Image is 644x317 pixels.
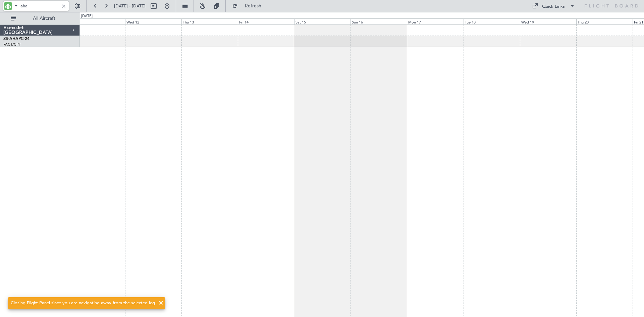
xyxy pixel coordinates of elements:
div: [DATE] [81,13,93,19]
div: Mon 17 [407,18,463,24]
span: ZS-AHA [3,37,18,41]
div: Sun 16 [351,18,407,24]
div: Thu 20 [576,18,633,24]
button: Quick Links [529,1,578,11]
span: Refresh [239,4,267,8]
div: Sat 15 [294,18,351,24]
div: Quick Links [542,3,565,10]
input: A/C (Reg. or Type) [20,1,59,11]
span: All Aircraft [17,16,71,21]
div: Wed 19 [520,18,576,24]
div: Tue 11 [68,18,125,24]
a: FACT/CPT [3,42,21,47]
a: ZS-AHAPC-24 [3,37,30,41]
div: Tue 18 [464,18,520,24]
div: Fri 14 [238,18,294,24]
button: All Aircraft [7,13,73,24]
div: Wed 12 [125,18,181,24]
div: Closing Flight Panel since you are navigating away from the selected leg [11,300,155,307]
span: [DATE] - [DATE] [114,3,146,9]
div: Thu 13 [181,18,238,24]
button: Refresh [229,1,269,11]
